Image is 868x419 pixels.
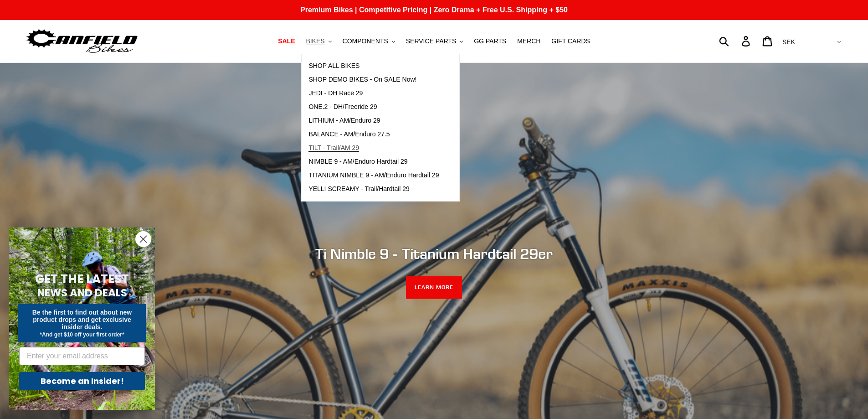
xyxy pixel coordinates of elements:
[308,130,390,138] span: BALANCE - AM/Enduro 27.5
[308,89,363,97] span: JEDI - DH Race 29
[338,35,400,47] button: COMPONENTS
[308,76,416,83] span: SHOP DEMO BIKES - On SALE Now!
[19,372,145,390] button: Become an Insider!
[302,128,446,141] a: BALANCE - AM/Enduro 27.5
[401,35,467,47] button: SERVICE PARTS
[186,245,683,263] h2: Ti Nimble 9 - Titanium Hardtail 29er
[308,144,359,152] span: TILT - Trail/AM 29
[308,62,360,70] span: SHOP ALL BIKES
[517,37,540,45] span: MERCH
[302,182,446,196] a: YELLI SCREAMY - Trail/Hardtail 29
[25,27,139,56] img: Canfield Bikes
[406,37,456,45] span: SERVICE PARTS
[301,35,336,47] button: BIKES
[302,73,446,87] a: SHOP DEMO BIKES - On SALE Now!
[308,158,407,166] span: NIMBLE 9 - AM/Enduro Hardtail 29
[343,37,388,45] span: COMPONENTS
[308,103,377,111] span: ONE.2 - DH/Freeride 29
[32,309,132,331] span: Be the first to find out about new product drops and get exclusive insider deals.
[302,59,446,73] a: SHOP ALL BIKES
[469,35,511,47] a: GG PARTS
[302,87,446,100] a: JEDI - DH Race 29
[19,347,145,365] input: Enter your email address
[406,276,462,299] a: LEARN MORE
[302,114,446,128] a: LITHIUM - AM/Enduro 29
[273,35,299,47] a: SALE
[306,37,324,45] span: BIKES
[135,231,151,247] button: Close dialog
[37,285,127,300] span: NEWS AND DEALS
[302,141,446,155] a: TILT - Trail/AM 29
[474,37,506,45] span: GG PARTS
[40,331,124,338] span: *And get $10 off your first order*
[547,35,595,47] a: GIFT CARDS
[302,169,446,182] a: TITANIUM NIMBLE 9 - AM/Enduro Hardtail 29
[35,271,129,287] span: GET THE LATEST
[308,171,439,179] span: TITANIUM NIMBLE 9 - AM/Enduro Hardtail 29
[308,117,380,124] span: LITHIUM - AM/Enduro 29
[308,185,410,193] span: YELLI SCREAMY - Trail/Hardtail 29
[278,37,295,45] span: SALE
[551,37,590,45] span: GIFT CARDS
[724,31,747,51] input: Search
[302,100,446,114] a: ONE.2 - DH/Freeride 29
[302,155,446,169] a: NIMBLE 9 - AM/Enduro Hardtail 29
[513,35,545,47] a: MERCH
